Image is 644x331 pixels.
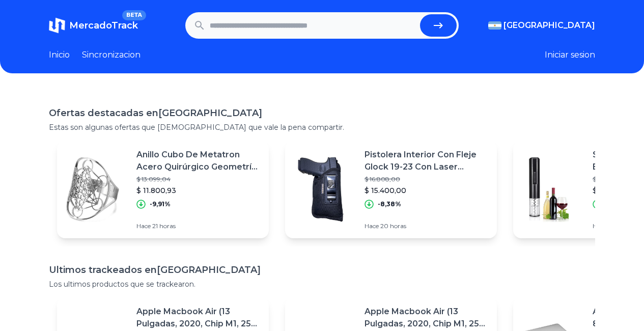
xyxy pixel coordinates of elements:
span: BETA [122,10,146,20]
p: $ 16.808,00 [365,175,489,183]
img: Argentina [488,21,501,30]
img: Featured image [57,154,128,225]
img: Featured image [285,154,356,225]
a: Featured imagePistolera Interior Con Fleje Glock 19-23 Con Laser [GEOGRAPHIC_DATA]$ 16.808,00$ 15... [285,141,497,238]
p: -8,38% [378,200,401,208]
img: MercadoTrack [49,17,65,34]
p: Apple Macbook Air (13 Pulgadas, 2020, Chip M1, 256 Gb De Ssd, 8 Gb De Ram) - Plata [365,306,489,330]
img: Featured image [513,154,584,225]
p: -9,91% [150,200,171,208]
span: [GEOGRAPHIC_DATA] [503,19,595,32]
a: Featured imageAnillo Cubo De Metatron Acero Quirúrgico Geometría Sagrada$ 13.099,04$ 11.800,93-9,... [57,141,269,238]
p: $ 11.800,93 [136,185,261,196]
a: Sincronizacion [82,49,141,61]
p: Anillo Cubo De Metatron Acero Quirúrgico Geometría Sagrada [136,149,261,173]
button: [GEOGRAPHIC_DATA] [488,19,595,32]
p: $ 13.099,04 [136,175,261,183]
button: Iniciar sesion [545,49,595,61]
p: Apple Macbook Air (13 Pulgadas, 2020, Chip M1, 256 Gb De Ssd, 8 Gb De Ram) - Plata [136,306,261,330]
p: Estas son algunas ofertas que [DEMOGRAPHIC_DATA] que vale la pena compartir. [49,122,595,132]
h1: Ofertas destacadas en [GEOGRAPHIC_DATA] [49,106,595,120]
a: MercadoTrackBETA [49,17,138,34]
a: Inicio [49,49,70,61]
p: $ 15.400,00 [365,185,489,196]
p: Pistolera Interior Con Fleje Glock 19-23 Con Laser [GEOGRAPHIC_DATA] [365,149,489,173]
p: Hace 21 horas [136,222,261,230]
span: MercadoTrack [69,20,138,31]
p: Los ultimos productos que se trackearon. [49,279,595,289]
h1: Ultimos trackeados en [GEOGRAPHIC_DATA] [49,263,595,277]
p: Hace 20 horas [365,222,489,230]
